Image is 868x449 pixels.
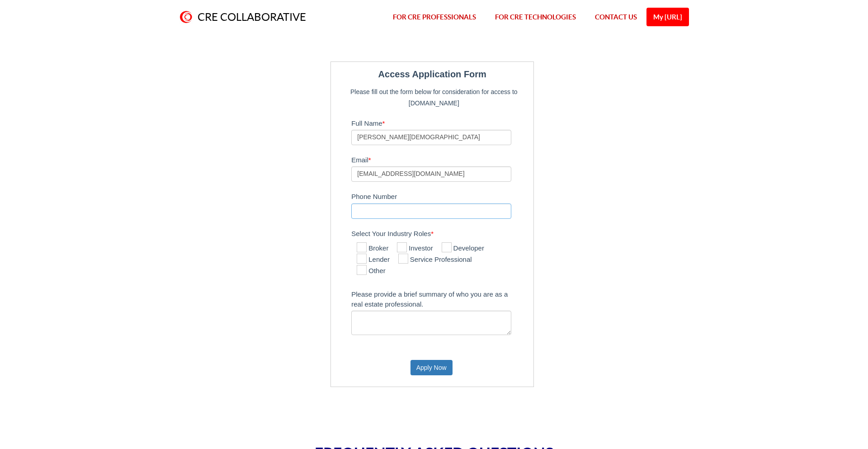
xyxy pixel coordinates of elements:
legend: Access Application Form [335,66,529,82]
label: Full Name [351,115,529,130]
label: Lender [357,255,390,265]
label: Investor [397,243,433,254]
label: Other [357,266,386,277]
label: Phone Number [351,189,529,203]
label: Broker [357,243,388,254]
label: Email [351,152,529,166]
p: Please fill out the form below for consideration for access to [DOMAIN_NAME] [347,86,521,108]
label: Developer [442,243,484,254]
label: Service Professional [398,255,472,265]
label: Select Your Industry Roles [351,226,529,240]
label: Please provide a brief summary of who you are as a real estate professional. [351,286,529,311]
button: Apply Now [410,360,453,375]
a: My [URL] [646,8,689,26]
